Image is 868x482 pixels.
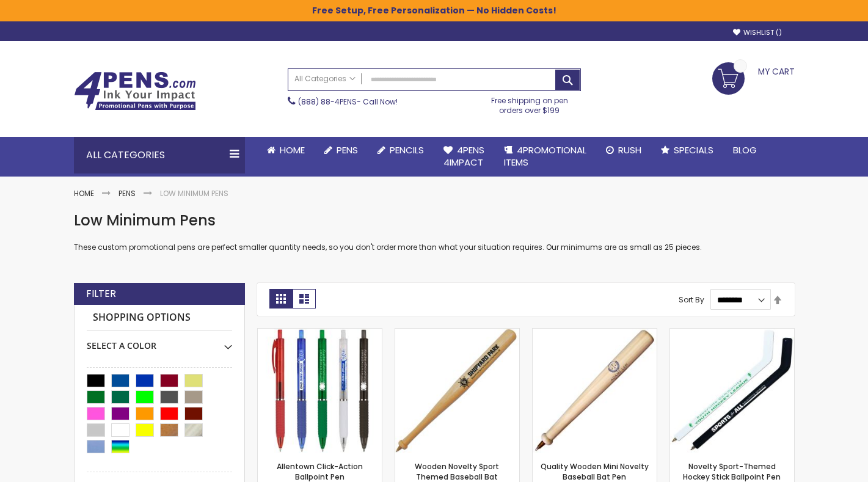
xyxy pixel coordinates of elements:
label: Sort By [679,294,704,305]
span: 4Pens 4impact [443,144,484,169]
a: Wooden Novelty Sport Themed Baseball Bat Ballpoint Pen [395,328,519,338]
a: Novelty Sport-Themed Hockey Stick Ballpoint Pen [670,328,794,338]
span: Rush [618,144,641,156]
span: Pens [337,144,358,156]
img: Quality Wooden Mini Novelty Baseball Bat Pen [533,329,657,453]
a: 4Pens4impact [434,137,494,177]
div: Free shipping on pen orders over $199 [478,91,581,115]
h1: Low Minimum Pens [74,211,795,230]
span: 4PROMOTIONAL ITEMS [504,144,586,169]
a: Pens [119,188,136,199]
a: Quality Wooden Mini Novelty Baseball Bat Pen [541,461,649,481]
a: (888) 88-4PENS [298,97,357,107]
strong: Filter [86,287,116,301]
strong: Shopping Options [87,305,232,331]
a: Specials [651,137,723,164]
a: Rush [596,137,651,164]
a: Home [74,188,94,199]
a: Allentown Click-Action Ballpoint Pen [258,328,382,338]
img: Allentown Click-Action Ballpoint Pen [258,329,382,453]
img: Wooden Novelty Sport Themed Baseball Bat Ballpoint Pen [395,329,519,453]
div: These custom promotional pens are perfect smaller quantity needs, so you don't order more than wh... [74,211,795,253]
strong: Low Minimum Pens [160,188,228,199]
span: Pencils [390,144,424,156]
span: Blog [733,144,757,156]
img: 4Pens Custom Pens and Promotional Products [74,71,196,111]
a: Home [257,137,315,164]
a: Wishlist [733,28,782,37]
span: Specials [674,144,713,156]
span: - Call Now! [298,97,398,107]
img: Novelty Sport-Themed Hockey Stick Ballpoint Pen [670,329,794,453]
span: All Categories [294,74,356,84]
div: All Categories [74,137,245,173]
a: Pencils [368,137,434,164]
strong: Grid [269,289,293,309]
div: Select A Color [87,331,232,352]
a: 4PROMOTIONALITEMS [494,137,596,177]
a: Quality Wooden Mini Novelty Baseball Bat Pen [533,328,657,338]
a: Novelty Sport-Themed Hockey Stick Ballpoint Pen [683,461,781,481]
a: All Categories [288,69,362,89]
a: Blog [723,137,767,164]
a: Allentown Click-Action Ballpoint Pen [277,461,363,481]
span: Home [280,144,305,156]
a: Pens [315,137,368,164]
